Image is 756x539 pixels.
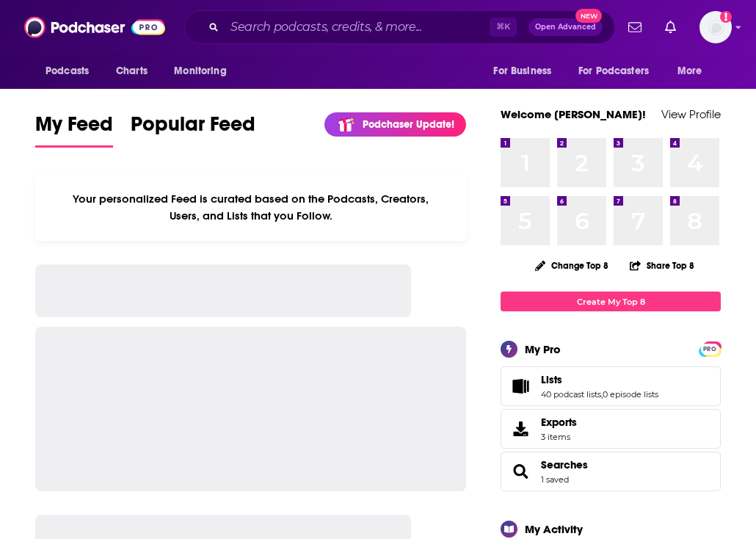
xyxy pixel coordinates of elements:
a: Lists [506,376,535,397]
input: Search podcasts, credits, & more... [225,15,490,39]
button: open menu [667,57,721,85]
svg: Add a profile image [720,11,732,23]
span: Podcasts [46,61,89,82]
button: Change Top 8 [526,256,617,275]
a: PRO [701,343,719,354]
span: Charts [116,61,148,82]
a: Charts [106,57,156,85]
span: For Podcasters [578,61,649,82]
span: Popular Feed [131,112,255,145]
a: 0 episode lists [603,389,658,399]
button: Show profile menu [699,11,732,43]
span: Searches [501,452,721,491]
span: ⌘ K [490,18,517,37]
span: More [677,61,702,82]
a: Popular Feed [131,112,255,148]
a: My Feed [35,112,113,148]
button: open menu [164,57,245,85]
a: 1 saved [541,474,569,485]
div: My Pro [525,342,561,356]
a: Welcome [PERSON_NAME]! [501,107,646,121]
button: Share Top 8 [629,251,695,280]
span: Logged in as SkyHorsePub35 [699,11,732,43]
span: Lists [501,366,721,406]
button: Open AdvancedNew [528,18,603,36]
img: User Profile [699,11,732,43]
a: Searches [506,461,535,482]
a: 40 podcast lists [541,389,601,399]
button: open menu [483,57,570,85]
button: open menu [569,57,670,85]
span: Lists [541,373,562,386]
span: Exports [506,419,535,439]
button: open menu [35,57,108,85]
div: My Activity [525,522,583,536]
div: Your personalized Feed is curated based on the Podcasts, Creators, Users, and Lists that you Follow. [35,174,466,241]
span: PRO [701,344,719,355]
span: Exports [541,416,577,429]
div: Search podcasts, credits, & more... [184,10,615,44]
span: For Business [493,61,551,82]
a: View Profile [661,107,721,121]
span: 3 items [541,432,577,442]
span: New [575,9,602,23]
a: Create My Top 8 [501,292,721,311]
a: Exports [501,409,721,449]
a: Show notifications dropdown [622,15,647,40]
p: Podchaser Update! [363,118,454,131]
span: , [601,389,603,399]
span: My Feed [35,112,113,145]
span: Monitoring [174,61,226,82]
a: Lists [541,373,658,386]
span: Open Advanced [535,23,596,31]
img: Podchaser - Follow, Share and Rate Podcasts [24,13,165,41]
a: Searches [541,458,588,471]
a: Show notifications dropdown [659,15,682,40]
